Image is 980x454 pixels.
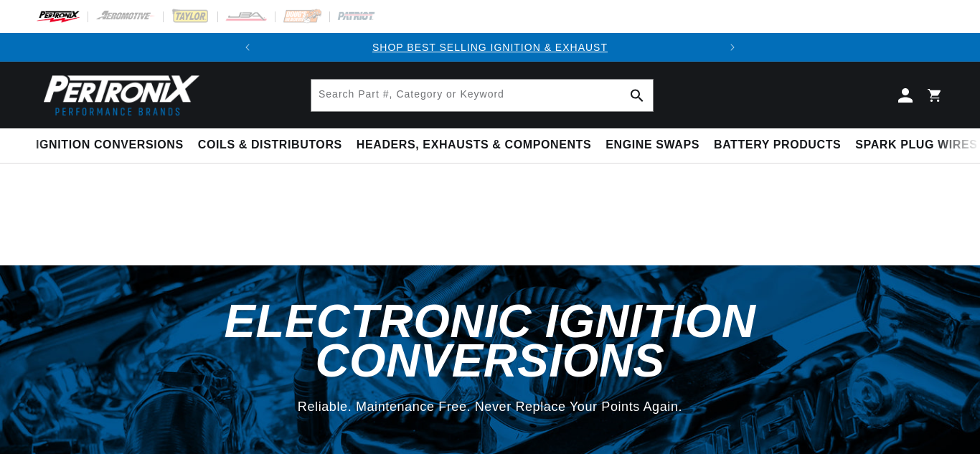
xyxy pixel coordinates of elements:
[36,138,184,153] span: Ignition Conversions
[598,128,707,162] summary: Engine Swaps
[311,80,653,111] input: Search Part #, Category or Keyword
[621,80,653,111] button: Search Part #, Category or Keyword
[191,128,349,162] summary: Coils & Distributors
[198,138,342,153] span: Coils & Distributors
[36,128,191,162] summary: Ignition Conversions
[707,128,848,162] summary: Battery Products
[36,70,201,120] img: Pertronix
[714,138,841,153] span: Battery Products
[262,39,718,55] div: Announcement
[349,128,598,162] summary: Headers, Exhausts & Components
[262,39,718,55] div: 1 of 2
[718,33,747,62] button: Translation missing: en.sections.announcements.next_announcement
[225,295,756,387] span: Electronic Ignition Conversions
[357,138,591,153] span: Headers, Exhausts & Components
[855,138,977,153] span: Spark Plug Wires
[372,42,608,53] a: SHOP BEST SELLING IGNITION & EXHAUST
[606,138,699,153] span: Engine Swaps
[233,33,262,62] button: Translation missing: en.sections.announcements.previous_announcement
[298,399,682,414] span: Reliable. Maintenance Free. Never Replace Your Points Again.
